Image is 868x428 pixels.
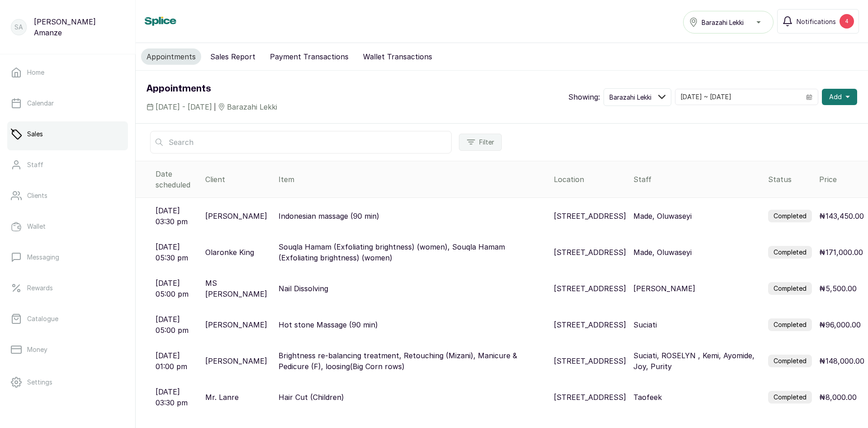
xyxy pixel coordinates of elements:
p: Brightness re-balancing treatment, Retouching (Mizani), Manicure & Pedicure (F), loosing(Big Corn... [278,350,547,372]
span: Add [829,92,842,101]
a: Staff [7,152,128,178]
label: Completed [768,391,812,404]
a: Clients [7,183,128,208]
p: Taofeek [633,392,662,403]
p: Souqla Hamam (Exfoliating brightness) (women), Souqla Hamam (Exfoliating brightness) (women) [278,241,547,263]
p: Showing: [568,91,600,102]
a: Money [7,337,128,362]
span: Notifications [797,17,836,26]
a: Sales [7,121,128,147]
p: Catalogue [27,314,58,323]
span: Barazahi Lekki [702,18,744,27]
a: Calendar [7,91,128,116]
p: ₦8,000.00 [819,392,857,403]
p: Made, Oluwaseyi [633,211,692,221]
p: [DATE] 05:00 pm [156,278,198,299]
button: Barazahi Lekki [604,88,671,106]
a: Messaging [7,245,128,270]
p: [DATE] 01:00 pm [156,350,198,372]
p: Money [27,345,47,354]
a: Rewards [7,275,128,301]
a: Wallet [7,214,128,239]
p: [DATE] 05:30 pm [156,241,198,263]
p: Suciati, ROSELYN , Kemi, Ayomide, Joy, Purity [633,350,761,372]
label: Completed [768,355,812,367]
a: Home [7,60,128,85]
p: Staff [27,160,43,169]
p: [DATE] 03:30 pm [156,205,198,227]
label: Completed [768,246,812,259]
span: Filter [479,138,494,147]
p: Made, Oluwaseyi [633,247,692,258]
button: Notifications4 [777,9,859,34]
p: [PERSON_NAME] [633,283,695,294]
p: [STREET_ADDRESS] [554,392,626,403]
p: [STREET_ADDRESS] [554,283,626,294]
a: Catalogue [7,306,128,332]
p: ₦143,450.00 [819,211,864,221]
button: Appointments [141,48,201,65]
div: Client [205,174,272,185]
p: Rewards [27,284,53,293]
button: Payment Transactions [264,48,354,65]
p: Hot stone Massage (90 min) [278,319,378,330]
button: Wallet Transactions [358,48,438,65]
p: Settings [27,378,52,387]
label: Completed [768,210,812,222]
p: [DATE] 05:00 pm [156,314,198,336]
span: Barazahi Lekki [609,92,651,102]
button: Add [822,89,857,105]
div: Location [554,174,626,185]
p: Clients [27,191,47,200]
p: Calendar [27,99,54,108]
p: Suciati [633,319,657,330]
h1: Appointments [146,82,277,96]
svg: calendar [806,94,812,100]
span: [DATE] - [DATE] [156,101,212,112]
p: [STREET_ADDRESS] [554,356,626,366]
button: Sales Report [205,48,261,65]
p: ₦5,500.00 [819,283,857,294]
div: Item [278,174,547,185]
p: Home [27,68,44,77]
button: Barazahi Lekki [683,11,774,34]
p: [STREET_ADDRESS] [554,319,626,330]
p: Wallet [27,222,46,231]
p: Messaging [27,253,59,262]
label: Completed [768,318,812,331]
label: Completed [768,282,812,295]
p: ₦148,000.00 [819,356,864,366]
input: Search [150,131,452,154]
p: [PERSON_NAME] [205,211,267,221]
p: [STREET_ADDRESS] [554,247,626,258]
div: Price [819,174,864,185]
div: 4 [840,14,854,29]
p: [DATE] 03:30 pm [156,386,198,408]
p: Mr. Lanre [205,392,239,403]
p: [STREET_ADDRESS] [554,211,626,221]
p: [PERSON_NAME] Amanze [34,16,124,38]
p: ₦171,000.00 [819,247,863,258]
p: [PERSON_NAME] [205,319,267,330]
div: Staff [633,174,761,185]
div: Date scheduled [156,168,198,190]
p: Nail Dissolving [278,283,328,294]
p: ₦96,000.00 [819,319,861,330]
div: Status [768,174,812,185]
input: Select date [675,89,801,105]
span: Barazahi Lekki [227,101,277,112]
p: [PERSON_NAME] [205,356,267,366]
button: Filter [459,134,502,151]
p: Indonesian massage (90 min) [278,211,379,221]
p: Sales [27,130,43,139]
span: | [214,102,216,112]
p: Olaronke King [205,247,254,258]
p: Hair Cut (Children) [278,392,344,403]
a: Settings [7,370,128,395]
p: MS [PERSON_NAME] [205,278,272,299]
p: SA [14,23,23,32]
